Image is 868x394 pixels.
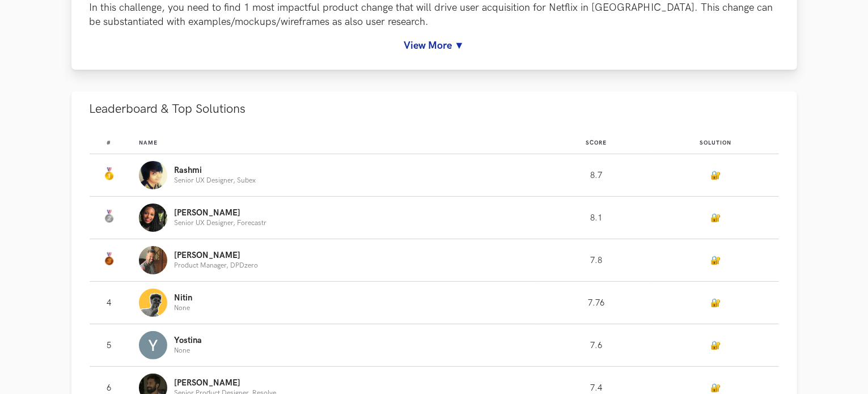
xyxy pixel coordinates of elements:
p: Yostina [174,336,202,345]
p: [PERSON_NAME] [174,379,276,388]
td: 8.1 [540,197,653,239]
p: None [174,304,192,312]
p: In this challenge, you need to find 1 most impactful product change that will drive user acquisit... [90,1,779,29]
td: 7.8 [540,239,653,282]
p: Product Manager, DPDzero [174,262,258,269]
img: Profile photo [139,331,167,359]
p: None [174,347,202,354]
a: 🔐 [711,256,721,265]
td: 5 [90,324,139,367]
span: Name [139,139,158,146]
a: 🔐 [711,341,721,350]
td: 4 [90,282,139,324]
p: [PERSON_NAME] [174,251,258,260]
a: 🔐 [711,298,721,308]
img: Profile photo [139,289,167,317]
p: Senior UX Designer, Subex [174,177,256,184]
td: 7.76 [540,282,653,324]
img: Profile photo [139,161,167,189]
span: # [107,139,111,146]
p: Rashmi [174,166,256,175]
img: Silver Medal [102,210,116,223]
a: View More ▼ [90,40,779,52]
p: [PERSON_NAME] [174,209,266,218]
img: Profile photo [139,246,167,274]
span: Leaderboard & Top Solutions [90,101,246,117]
img: Gold Medal [102,167,116,181]
a: 🔐 [711,213,721,223]
span: Score [586,139,607,146]
img: Bronze Medal [102,252,116,266]
span: Solution [700,139,732,146]
button: Leaderboard & Top Solutions [71,91,797,127]
a: 🔐 [711,383,721,393]
td: 7.6 [540,324,653,367]
img: Profile photo [139,204,167,232]
td: 8.7 [540,154,653,197]
a: 🔐 [711,171,721,180]
p: Nitin [174,294,192,303]
p: Senior UX Designer, Forecastr [174,219,266,227]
